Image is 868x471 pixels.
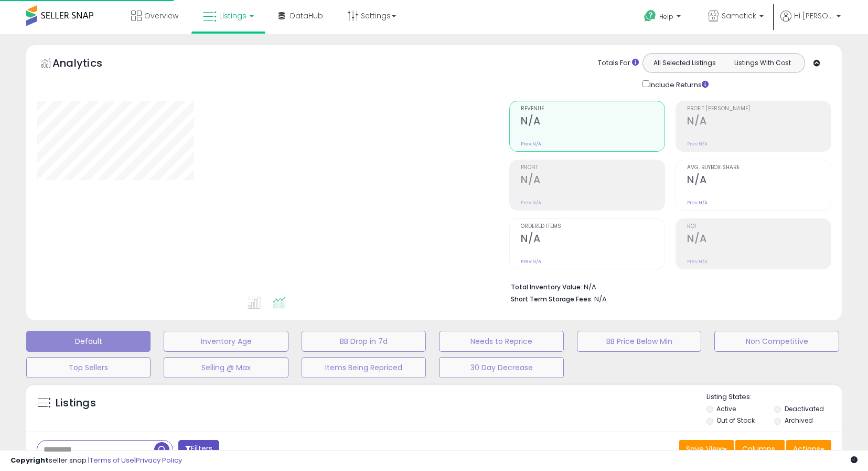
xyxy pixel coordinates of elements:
[722,11,756,21] span: Sametick
[646,56,724,70] button: All Selected Listings
[687,224,831,229] span: ROI
[687,174,831,188] h2: N/A
[164,331,288,352] button: Inventory Age
[52,56,123,73] h5: Analytics
[687,165,831,171] span: Avg. Buybox Share
[511,280,823,292] li: N/A
[439,357,563,378] button: 30 Day Decrease
[644,9,657,23] i: Get Help
[594,294,607,304] span: N/A
[794,11,833,21] span: Hi [PERSON_NAME]
[219,11,247,21] span: Listings
[10,456,182,466] div: seller snap | |
[577,331,701,352] button: BB Price Below Min
[164,357,288,378] button: Selling @ Max
[302,357,426,378] button: Items Being Repriced
[10,455,49,465] strong: Copyright
[635,78,721,90] div: Include Returns
[439,331,563,352] button: Needs to Reprice
[26,331,151,352] button: Default
[687,106,831,112] span: Profit [PERSON_NAME]
[144,11,178,21] span: Overview
[687,258,708,265] small: Prev: N/A
[687,141,708,147] small: Prev: N/A
[521,258,541,265] small: Prev: N/A
[521,224,665,229] span: Ordered Items
[714,331,839,352] button: Non Competitive
[723,56,801,70] button: Listings With Cost
[511,295,593,303] b: Short Term Storage Fees:
[636,2,691,34] a: Help
[780,11,841,34] a: Hi [PERSON_NAME]
[521,233,665,247] h2: N/A
[511,282,582,291] b: Total Inventory Value:
[521,141,541,147] small: Prev: N/A
[687,200,708,206] small: Prev: N/A
[687,115,831,129] h2: N/A
[302,331,426,352] button: BB Drop in 7d
[521,115,665,129] h2: N/A
[290,11,323,21] span: DataHub
[521,165,665,171] span: Profit
[521,200,541,206] small: Prev: N/A
[659,12,673,21] span: Help
[598,58,639,68] div: Totals For
[687,233,831,247] h2: N/A
[521,174,665,188] h2: N/A
[521,106,665,112] span: Revenue
[26,357,151,378] button: Top Sellers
